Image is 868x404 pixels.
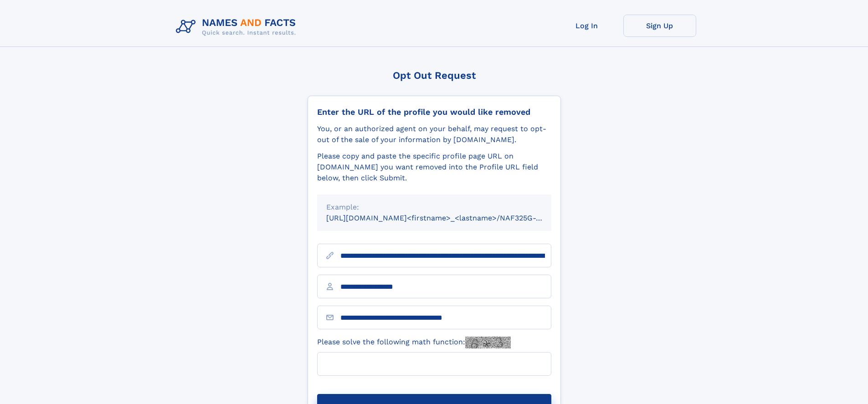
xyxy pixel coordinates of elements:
[317,151,551,184] div: Please copy and paste the specific profile page URL on [DOMAIN_NAME] you want removed into the Pr...
[623,15,696,37] a: Sign Up
[326,214,569,222] small: [URL][DOMAIN_NAME]<firstname>_<lastname>/NAF325G-xxxxxxxx
[308,70,561,81] div: Opt Out Request
[317,337,511,348] label: Please solve the following math function:
[326,202,542,213] div: Example:
[317,107,551,117] div: Enter the URL of the profile you would like removed
[172,15,303,39] img: Logo Names and Facts
[550,15,623,37] a: Log In
[317,123,551,145] div: You, or an authorized agent on your behalf, may request to opt-out of the sale of your informatio...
